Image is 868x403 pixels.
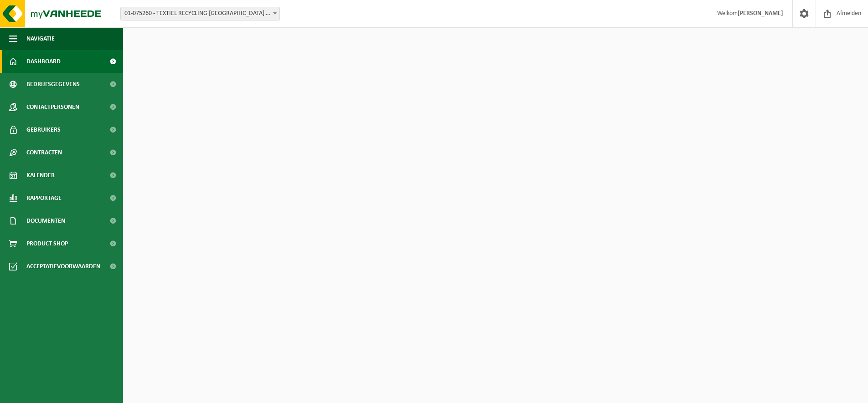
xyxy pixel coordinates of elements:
[5,383,152,403] iframe: chat widget
[26,27,55,50] span: Navigatie
[121,7,279,20] span: 01-075260 - TEXTIEL RECYCLING DORDRECHT - DORDRECHT
[120,7,280,20] span: 01-075260 - TEXTIEL RECYCLING DORDRECHT - DORDRECHT
[26,50,61,73] span: Dashboard
[738,10,783,17] strong: [PERSON_NAME]
[26,96,79,118] span: Contactpersonen
[26,118,61,141] span: Gebruikers
[26,141,62,164] span: Contracten
[26,255,100,278] span: Acceptatievoorwaarden
[26,164,55,187] span: Kalender
[26,187,62,209] span: Rapportage
[26,232,68,255] span: Product Shop
[26,209,65,232] span: Documenten
[26,73,80,96] span: Bedrijfsgegevens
